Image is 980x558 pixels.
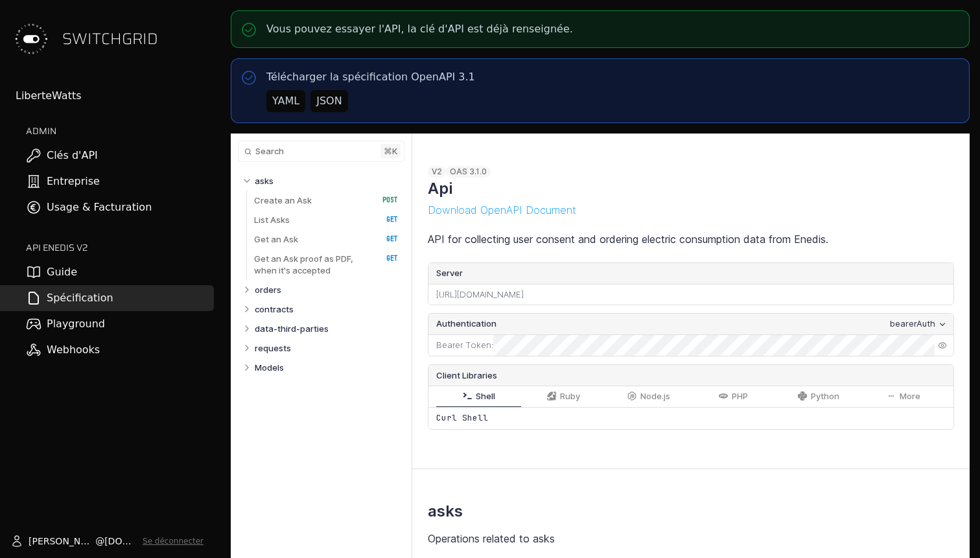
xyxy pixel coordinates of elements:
span: Ruby [560,391,580,401]
span: Authentication [436,318,496,331]
span: @ [95,535,104,548]
label: Bearer Token [436,339,491,352]
a: Models [255,358,399,377]
button: bearerAuth [886,317,951,331]
p: data-third-parties [255,323,329,334]
p: requests [255,342,291,354]
p: Vous pouvez essayer l'API, la clé d'API est déjà renseignée. [266,21,573,37]
a: Get an Ask GET [254,229,398,249]
a: requests [255,338,399,358]
button: Se déconnecter [143,536,204,546]
span: Shell [476,391,495,401]
p: asks [255,175,274,187]
div: [URL][DOMAIN_NAME] [428,285,953,305]
p: Operations related to asks [428,531,954,546]
p: orders [255,284,281,296]
h1: Api [428,179,452,198]
h2: API ENEDIS v2 [26,241,214,254]
div: Curl Shell [428,407,953,429]
span: GET [373,235,398,244]
div: : [428,335,493,356]
a: Create an Ask POST [254,191,398,210]
h2: asks [428,502,463,520]
div: OAS 3.1.0 [446,166,491,178]
div: bearerAuth [890,318,935,331]
p: Create an Ask [254,194,312,206]
span: PHP [732,391,748,401]
img: Switchgrid Logo [10,18,52,60]
a: asks [255,171,399,191]
div: YAML [272,93,299,109]
p: Models [255,362,284,373]
div: LiberteWatts [16,88,214,104]
p: List Asks [254,214,290,226]
a: contracts [255,299,399,319]
span: GET [373,215,398,224]
span: [DOMAIN_NAME] [104,535,137,548]
button: JSON [310,90,347,112]
p: API for collecting user consent and ordering electric consumption data from Enedis. [428,231,954,247]
span: Node.js [640,391,670,401]
div: v2 [428,166,446,178]
a: List Asks GET [254,210,398,229]
a: data-third-parties [255,319,399,338]
kbd: ⌘ k [380,144,401,158]
span: POST [373,196,398,205]
a: orders [255,280,399,299]
p: Get an Ask proof as PDF, when it's accepted [254,253,369,276]
div: JSON [316,93,342,109]
span: Search [255,146,284,156]
span: GET [373,254,398,263]
p: contracts [255,303,294,315]
p: Télécharger la spécification OpenAPI 3.1 [266,69,475,85]
div: Client Libraries [428,365,953,386]
label: Server [428,263,953,284]
a: Get an Ask proof as PDF, when it's accepted GET [254,249,398,280]
span: Python [811,391,839,401]
p: Get an Ask [254,233,298,245]
button: YAML [266,90,305,112]
span: [PERSON_NAME].[PERSON_NAME] [29,535,95,548]
span: SWITCHGRID [62,29,158,49]
button: Download OpenAPI Document [428,204,576,216]
h2: ADMIN [26,124,214,137]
